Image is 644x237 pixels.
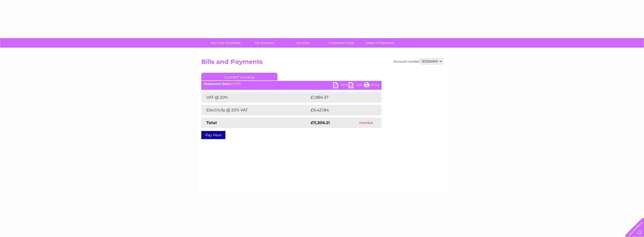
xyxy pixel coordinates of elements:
[333,82,349,90] a: PDF
[311,120,330,125] strong: £11,306.21
[393,58,443,64] div: Account number
[243,38,285,48] a: My Account
[206,120,217,125] strong: Total
[201,131,225,139] a: Pay Here
[201,73,277,80] a: Current Invoice
[201,82,382,86] div: [DATE]
[201,92,309,102] td: VAT @ 20%
[349,82,364,90] a: CSV
[205,38,247,48] a: My Clear Business
[321,38,362,48] a: Customer Help
[309,92,373,102] td: £1,884.37
[364,82,379,90] a: Print
[359,38,401,48] a: Make A Payment
[351,118,382,128] td: Overdue
[201,58,443,68] h2: Bills and Payments
[309,105,374,115] td: £9,421.84
[201,105,309,115] td: Electricity @ 20% VAT
[204,82,230,86] b: Statement Date:
[282,38,324,48] a: Services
